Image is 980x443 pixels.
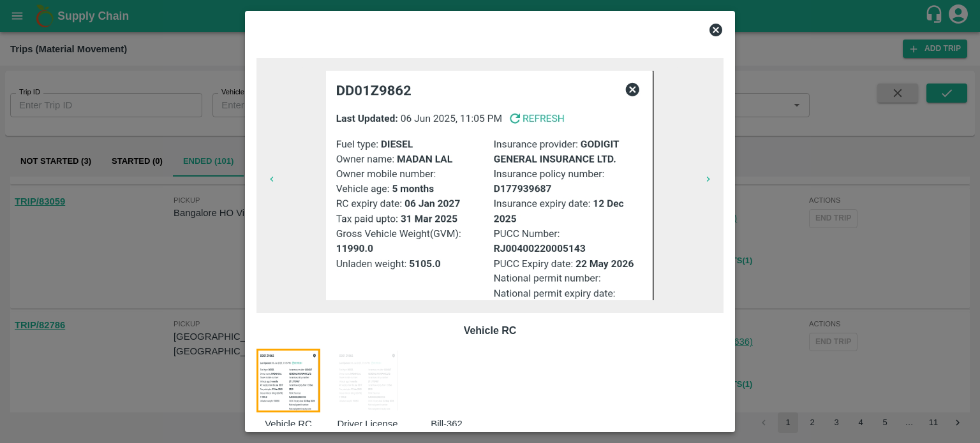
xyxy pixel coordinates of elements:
[256,417,320,431] p: Vehicle RC
[267,323,713,338] p: Vehicle RC
[326,71,654,300] img: https://app.vegrow.in/rails/active_storage/blobs/redirect/eyJfcmFpbHMiOnsiZGF0YSI6Mjc1ODU2MSwicHV...
[336,349,399,412] img: https://app.vegrow.in/rails/active_storage/blobs/redirect/eyJfcmFpbHMiOnsiZGF0YSI6Mjc1ODU2MCwicHV...
[256,349,320,412] img: https://app.vegrow.in/rails/active_storage/blobs/redirect/eyJfcmFpbHMiOnsiZGF0YSI6Mjc1ODU2MSwicHV...
[336,417,399,431] p: Driver License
